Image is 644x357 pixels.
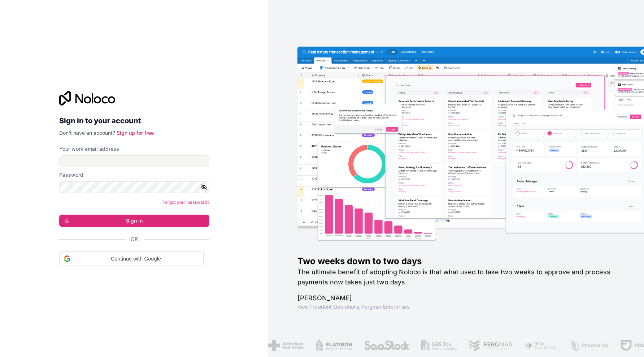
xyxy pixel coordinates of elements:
span: Don't have an account? [59,130,115,136]
span: Continue with Google [73,255,199,263]
h1: Two weeks down to two days [297,255,621,267]
label: Your work email address [59,145,119,152]
img: /assets/american-red-cross-BAupjrZR.png [267,340,302,351]
div: Continue with Google [59,251,204,266]
a: Sign up for free [117,130,154,136]
img: /assets/fiera-fwj2N5v4.png [523,340,557,351]
a: Forgot your password? [162,199,209,205]
img: /assets/flatiron-C8eUkumj.png [314,340,352,351]
span: Or [131,236,138,243]
h2: The ultimate benefit of adopting Noloco is that what used to take two weeks to approve and proces... [297,267,621,287]
h2: Sign in to your account [59,114,209,127]
img: /assets/saastock-C6Zbiodz.png [363,340,408,351]
input: Password [59,181,209,193]
button: Sign in [59,215,209,227]
input: Email address [59,155,209,167]
img: /assets/phoenix-BREaitsQ.png [569,340,608,351]
h1: [PERSON_NAME] [297,293,621,303]
img: /assets/fergmar-CudnrXN5.png [468,340,512,351]
label: Password [59,171,83,178]
h1: Vice President Operations , Fergmar Enterprises [297,303,621,310]
img: /assets/gbstax-C-GtDUiK.png [420,340,456,351]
